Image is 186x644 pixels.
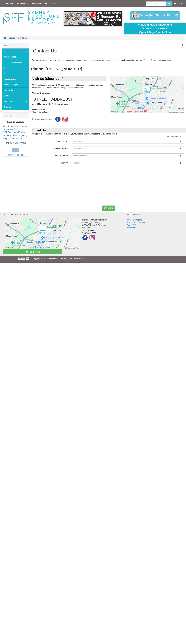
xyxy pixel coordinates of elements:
b: Business Hours: [32,108,47,110]
a: Home [4,0,15,7]
a: Dining [2,93,29,99]
a: Clearance [2,104,29,110]
a: Delivery/Shipping [127,219,142,221]
img: Instagram [89,234,95,241]
a: Lift Chairs [2,71,29,76]
input: Site search [146,1,166,6]
b: by [6,142,8,144]
a: Contact Us [3,249,62,254]
a: Contact Us [43,0,58,7]
a: Contact Us [18,37,27,39]
span: Shipping [34,2,41,5]
img: Click to activate map [110,76,184,113]
a: Privacy & Cookie Policy [127,221,147,224]
b: Visit our Showroom: Just 5 Minutes off the M5/Hume Motorway [32,92,106,105]
p: Copyright © 2025 ABN 18621582901 [33,256,153,261]
img: Facebook [82,234,88,241]
img: Instagram [62,116,68,123]
b: Lounge saviours [7,121,24,123]
a: We into store this morning was served by [PERSON_NAME] who was very helpful in getting the job do... [3,125,28,140]
div: Visit Our HUGE Showroom [STREET_ADDRESS] Open 7 Days 9am to 5pm [126,23,184,34]
img: Sydney Furniture Factory [2,10,60,25]
a: Bedroom [2,99,29,104]
div: Testimonials [2,113,29,118]
h2: Information [127,214,167,217]
a: Theatre Lounges [2,82,29,87]
a: Products [15,0,30,7]
span: Home [8,2,13,5]
a: Write Testimonial [8,154,24,156]
div: Products [2,43,29,48]
a: Sofa Beds [2,87,29,93]
input: Full Name: [72,139,184,144]
h1: Contact Us [33,48,184,54]
a: Moran Furniture [2,54,29,60]
span: Contact Us [47,2,56,5]
label: Phone Number: [31,153,70,157]
div: You're welcome to visit our HUGE showroom (over 1600 square metres) and view our lounges and matt... [31,76,108,122]
button: Submit [102,206,115,211]
img: Click to activate map [5,219,80,249]
a: Rugs [2,65,29,71]
input: Phone Number: [72,153,184,158]
img: showroom.gif [64,11,122,26]
a: Living Room [2,48,29,54]
a: Custom Made Lounges [2,60,29,65]
a: Catalog [9,37,15,39]
label: Enquiry [31,161,70,164]
h2: Visit Our Showroom [3,214,121,217]
div: Visit Us (Showroom): [32,76,106,81]
p: Required information [33,135,184,138]
input: E-Mail Address [72,146,184,151]
b: Phone: [PHONE_NUMBER] [31,67,82,71]
a: Accent Chairs [2,76,29,82]
a: Terms & Conditions [127,224,143,226]
div: Complete the form below with your details and your questions and we will respond as quickly as po... [31,128,186,135]
label: E-Mail Address [31,146,70,150]
abbr: Phone [82,232,85,234]
a: Contact Us [127,227,137,229]
a: Sydney Furniture Factory [47,257,68,260]
div: Email Us: [32,128,186,133]
p: [PERSON_NAME] [3,141,29,144]
a: Shipping [30,0,43,7]
h2: [STREET_ADDRESS] [32,97,106,101]
span: Products [18,2,26,5]
div: We are happy to answer any questions regarding our range of lounges, corner modulars, recliners, ... [31,59,186,61]
img: Facebook [55,116,61,123]
label: Full Name: [31,139,70,143]
strong: Sydney Furniture Showroom [82,219,107,221]
li: 0 items [174,2,182,5]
